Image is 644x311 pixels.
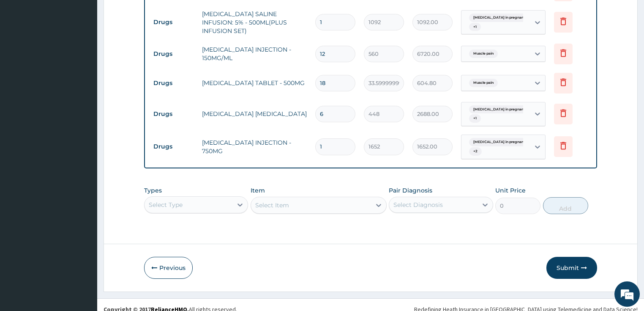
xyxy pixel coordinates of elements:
[149,139,198,154] td: Drugs
[469,23,481,31] span: + 1
[149,46,198,62] td: Drugs
[469,138,530,146] span: [MEDICAL_DATA] in pregnan...
[4,215,161,245] textarea: Type your message and hit 'Enter'
[469,14,530,22] span: [MEDICAL_DATA] in pregnan...
[198,134,311,160] td: [MEDICAL_DATA] INJECTION - 750MG
[546,257,597,279] button: Submit
[198,41,311,66] td: [MEDICAL_DATA] INJECTION - 150MG/ML
[543,197,588,214] button: Add
[198,6,311,39] td: [MEDICAL_DATA] SALINE INFUSION: 5% - 500ML(PLUS INFUSION SET)
[139,4,159,25] div: Minimize live chat window
[469,114,481,123] span: + 1
[149,14,198,30] td: Drugs
[469,147,482,156] span: + 2
[144,257,193,279] button: Previous
[49,99,117,184] span: We're online!
[469,105,530,114] span: [MEDICAL_DATA] in pregnan...
[469,79,498,87] span: Muscle pain
[198,105,311,122] td: [MEDICAL_DATA] [MEDICAL_DATA]
[251,186,265,195] label: Item
[144,187,162,194] label: Types
[149,75,198,91] td: Drugs
[149,201,183,209] div: Select Type
[389,186,432,195] label: Pair Diagnosis
[469,50,498,58] span: Muscle pain
[495,186,526,195] label: Unit Price
[393,201,443,209] div: Select Diagnosis
[198,74,311,91] td: [MEDICAL_DATA] TABLET - 500MG
[149,106,198,122] td: Drugs
[16,42,34,63] img: d_794563401_company_1708531726252_794563401
[44,47,142,58] div: Chat with us now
